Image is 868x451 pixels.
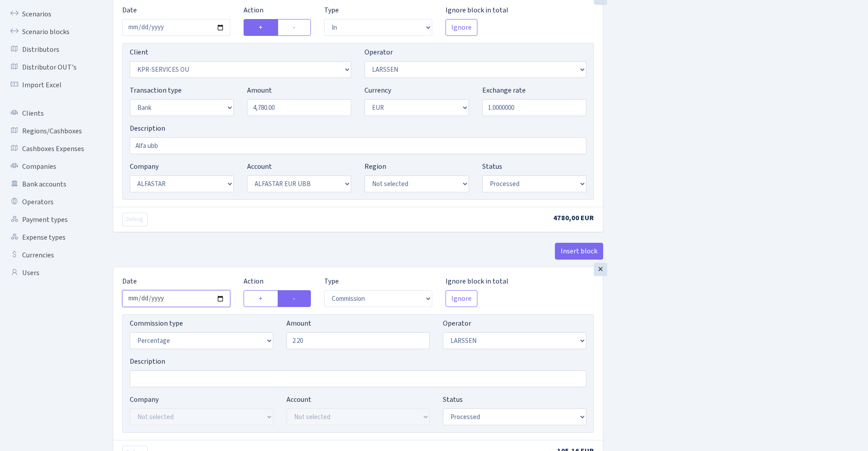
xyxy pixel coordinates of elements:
label: Company [130,394,159,405]
a: Currencies [4,246,93,264]
label: Region [364,161,386,172]
label: Status [443,394,463,405]
label: + [244,290,278,307]
label: Date [122,5,137,16]
label: Action [244,5,263,16]
a: Payment types [4,211,93,229]
label: Currency [364,85,391,96]
label: Type [324,276,339,287]
label: Date [122,276,137,287]
label: Description [130,356,165,367]
label: Exchange rate [482,85,526,96]
a: Distributors [4,41,93,58]
label: Type [324,5,339,16]
button: Ignore [446,19,477,36]
span: 4780,00 EUR [553,213,594,223]
label: Commission type [130,318,183,329]
label: Amount [287,318,311,329]
a: Users [4,264,93,282]
label: Operator [364,47,393,58]
label: Status [482,161,502,172]
a: Import Excel [4,76,93,94]
label: Account [287,394,311,405]
a: Clients [4,105,93,122]
label: Ignore block in total [446,276,508,287]
a: Cashboxes Expenses [4,140,93,158]
label: Client [130,47,148,58]
a: Operators [4,193,93,211]
label: + [244,19,278,36]
label: Amount [247,85,272,96]
a: Bank accounts [4,175,93,193]
button: Debug [122,213,147,226]
label: Transaction type [130,85,182,96]
a: Distributor OUT's [4,58,93,76]
button: Ignore [446,290,477,307]
a: Scenario blocks [4,23,93,41]
a: Companies [4,158,93,175]
label: - [278,290,311,307]
div: × [594,263,607,276]
button: Insert block [555,243,603,260]
label: Description [130,123,165,134]
label: Account [247,161,272,172]
a: Regions/Cashboxes [4,122,93,140]
label: Action [244,276,263,287]
label: - [278,19,311,36]
a: Scenarios [4,5,93,23]
label: Operator [443,318,471,329]
label: Ignore block in total [446,5,508,16]
label: Company [130,161,159,172]
a: Expense types [4,229,93,246]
